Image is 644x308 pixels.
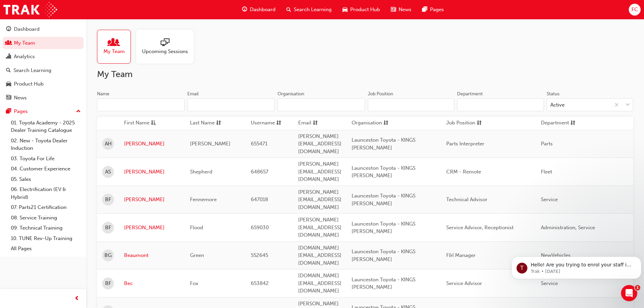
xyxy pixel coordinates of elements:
[422,5,427,14] span: pages-icon
[385,3,417,17] a: news-iconNews
[298,119,311,127] span: Email
[477,119,482,127] span: sorting-icon
[110,38,118,48] span: people-icon
[251,119,288,127] button: Usernamesorting-icon
[276,119,281,127] span: sorting-icon
[250,6,276,14] span: Dashboard
[251,169,268,175] span: 648657
[97,69,633,80] h2: My Team
[352,221,415,235] span: Launceston Toyota - KINGS [PERSON_NAME]
[190,224,203,231] span: Flood
[124,280,180,287] a: Bec
[541,224,595,231] span: Administration, Service
[457,91,483,97] div: Department
[251,119,275,127] span: Username
[124,224,180,232] a: [PERSON_NAME]
[237,3,281,17] a: guage-iconDashboard
[8,223,84,233] a: 09. Technical Training
[8,213,84,223] a: 08. Service Training
[446,196,487,203] span: Technical Advisor
[550,101,565,109] div: Active
[3,37,84,49] a: My Team
[97,98,185,111] input: Name
[187,91,199,97] div: Email
[6,109,11,115] span: pages-icon
[8,118,84,136] a: 01. Toyota Academy - 2025 Dealer Training Catalogue
[3,105,84,118] button: Pages
[352,277,415,290] span: Launceston Toyota - KINGS [PERSON_NAME]
[631,6,638,14] span: FC
[383,119,388,127] span: sorting-icon
[142,48,188,55] span: Upcoming Sessions
[6,26,11,32] span: guage-icon
[457,98,544,111] input: Department
[350,6,380,14] span: Product Hub
[124,119,149,127] span: First Name
[190,252,204,258] span: Green
[14,53,35,61] div: Analytics
[391,5,396,14] span: news-icon
[6,68,11,74] span: search-icon
[103,48,125,55] span: My Team
[76,107,81,116] span: up-icon
[14,25,40,33] div: Dashboard
[3,64,84,77] a: Search Learning
[368,91,393,97] div: Job Position
[352,119,382,127] span: Organisation
[399,6,411,14] span: News
[342,5,348,14] span: car-icon
[14,94,27,102] div: News
[105,224,111,232] span: BF
[278,98,365,111] input: Organisation
[352,165,415,179] span: Launceston Toyota - KINGS [PERSON_NAME]
[251,196,268,203] span: 647018
[216,119,221,127] span: sorting-icon
[14,67,51,74] div: Search Learning
[151,119,156,127] span: asc-icon
[446,169,481,175] span: CRM - Remote
[3,22,84,105] button: DashboardMy TeamAnalyticsSearch LearningProduct HubNews
[6,81,11,87] span: car-icon
[446,224,514,231] span: Service Advisor, Receptionist
[3,2,57,17] img: Trak
[298,245,341,266] span: [DOMAIN_NAME][EMAIL_ADDRESS][DOMAIN_NAME]
[3,50,84,63] a: Analytics
[509,242,644,290] iframe: Intercom notifications message
[294,6,332,14] span: Search Learning
[625,101,630,110] span: down-icon
[190,119,215,127] span: Last Name
[430,6,444,14] span: Pages
[3,92,84,104] a: News
[187,98,275,111] input: Email
[161,38,169,48] span: sessionType_ONLINE_URL-icon
[352,137,415,151] span: Launceston Toyota - KINGS [PERSON_NAME]
[8,233,84,244] a: 10. TUNE Rev-Up Training
[337,3,385,17] a: car-iconProduct Hub
[105,280,111,287] span: BF
[298,161,341,182] span: [PERSON_NAME][EMAIL_ADDRESS][DOMAIN_NAME]
[8,136,84,153] a: 02. New - Toyota Dealer Induction
[8,243,84,254] a: All Pages
[8,164,84,174] a: 04. Customer Experience
[105,168,111,176] span: AS
[286,5,291,14] span: search-icon
[6,54,11,60] span: chart-icon
[352,248,415,262] span: Launceston Toyota - KINGS [PERSON_NAME]
[541,141,553,147] span: Parts
[124,252,180,259] a: Beaumont
[6,95,11,101] span: news-icon
[541,119,578,127] button: Departmentsorting-icon
[190,119,227,127] button: Last Namesorting-icon
[3,78,84,90] a: Product Hub
[8,184,84,202] a: 06. Electrification (EV & Hybrid)
[298,119,335,127] button: Emailsorting-icon
[251,252,268,258] span: 552645
[281,3,337,17] a: search-iconSearch Learning
[368,98,454,111] input: Job Position
[621,285,637,301] iframe: Intercom live chat
[190,169,212,175] span: Shepherd
[251,280,269,286] span: 653842
[190,196,217,203] span: Fennemore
